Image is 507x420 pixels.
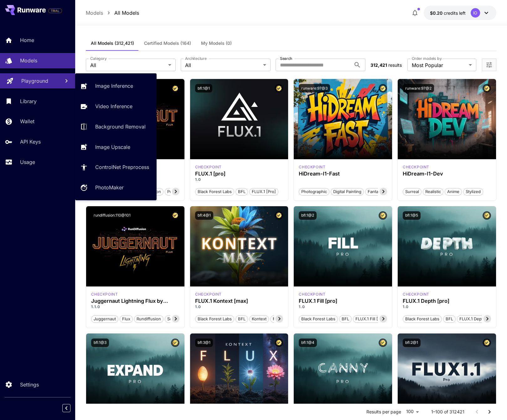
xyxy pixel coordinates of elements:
span: Certified Models (164) [144,40,191,46]
span: BFL [236,189,248,195]
h3: FLUX.1 Depth [pro] [403,298,491,304]
button: bfl:1@4 [299,339,317,347]
p: Models [20,57,37,64]
span: Black Forest Labs [299,316,338,322]
a: Image Upscale [75,139,157,155]
p: Video Inference [95,102,132,110]
span: Surreal [403,189,421,195]
label: Order models by [412,56,442,61]
span: 312,421 [370,62,387,68]
p: Image Upscale [95,143,130,151]
span: Black Forest Labs [403,316,442,322]
span: FLUX.1 Fill [pro] [353,316,388,322]
span: All [185,61,261,69]
span: rundiffusion [134,316,163,322]
span: Most Popular [412,61,466,69]
p: Wallet [20,118,34,125]
span: results [388,62,402,68]
p: 1.0 [299,304,387,310]
span: pro [165,189,176,195]
div: FLUX.1 D [91,291,118,297]
div: fluxpro [299,291,325,297]
button: Collapse sidebar [62,404,70,412]
button: rundiffusion:110@101 [91,211,133,220]
button: Certified Model – Vetted for best performance and includes a commercial license. [379,211,387,220]
span: Fantasy [365,189,385,195]
a: Video Inference [75,99,157,114]
button: Certified Model – Vetted for best performance and includes a commercial license. [379,84,387,92]
button: Certified Model – Vetted for best performance and includes a commercial license. [275,84,283,92]
button: bfl:1@5 [403,211,421,220]
span: My Models (0) [201,40,232,46]
button: bfl:2@1 [403,339,421,347]
span: Stylized [463,189,483,195]
h3: HiDream-I1-Fast [299,171,387,177]
p: checkpoint [403,164,429,170]
p: Background Removal [95,123,146,130]
div: Collapse sidebar [67,402,75,414]
button: bfl:1@2 [299,211,317,220]
div: fluxpro [195,164,222,170]
p: 1.0 [195,177,283,182]
p: checkpoint [299,164,325,170]
p: Home [20,36,34,44]
button: Certified Model – Vetted for best performance and includes a commercial license. [171,84,179,92]
button: Certified Model – Vetted for best performance and includes a commercial license. [171,211,179,220]
span: Digital Painting [331,189,364,195]
button: bfl:1@3 [91,339,109,347]
p: ControlNet Preprocess [95,163,149,171]
span: BFL [339,316,351,322]
p: 1.0 [403,304,491,310]
p: 1.1.0 [91,304,179,310]
p: checkpoint [403,291,429,297]
button: Certified Model – Vetted for best performance and includes a commercial license. [483,84,491,92]
button: $0.20 [424,6,496,20]
p: Models [86,9,103,17]
span: Flux Kontext [271,316,299,322]
span: Black Forest Labs [195,316,234,322]
p: 1–100 of 312421 [431,409,464,415]
span: All [90,61,166,69]
span: BFL [443,316,455,322]
span: Kontext [250,316,269,322]
p: Results per page [366,409,401,415]
button: Open more filters [485,61,493,69]
span: Black Forest Labs [195,189,234,195]
p: Playground [21,77,48,85]
h3: FLUX.1 Kontext [max] [195,298,283,304]
button: bfl:4@1 [195,211,213,220]
button: Certified Model – Vetted for best performance and includes a commercial license. [275,339,283,347]
div: fluxpro [403,291,429,297]
button: Certified Model – Vetted for best performance and includes a commercial license. [483,211,491,220]
button: Certified Model – Vetted for best performance and includes a commercial license. [379,339,387,347]
div: $0.20 [430,10,466,16]
a: Background Removal [75,119,157,134]
button: runware:97@2 [403,84,434,92]
h3: Juggernaut Lightning Flux by RunDiffusion [91,298,179,304]
span: FLUX.1 Depth [pro] [457,316,499,322]
div: 100 [404,407,421,416]
span: Photographic [299,189,329,195]
h3: FLUX.1 Fill [pro] [299,298,387,304]
p: checkpoint [299,291,325,297]
p: PhotoMaker [95,184,124,191]
span: FLUX.1 [pro] [250,189,278,195]
span: flux [120,316,132,322]
button: Certified Model – Vetted for best performance and includes a commercial license. [171,339,179,347]
span: schnell [165,316,184,322]
p: Image Inference [95,82,133,90]
button: Go to next page [483,406,496,418]
label: Architecture [185,56,206,61]
div: HiDream Dev [403,164,429,170]
button: bfl:1@1 [195,84,212,92]
h3: FLUX.1 [pro] [195,171,283,177]
label: Search [280,56,292,61]
span: credits left [444,10,466,16]
span: Add your payment card to enable full platform functionality. [48,7,62,14]
span: Anime [445,189,462,195]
